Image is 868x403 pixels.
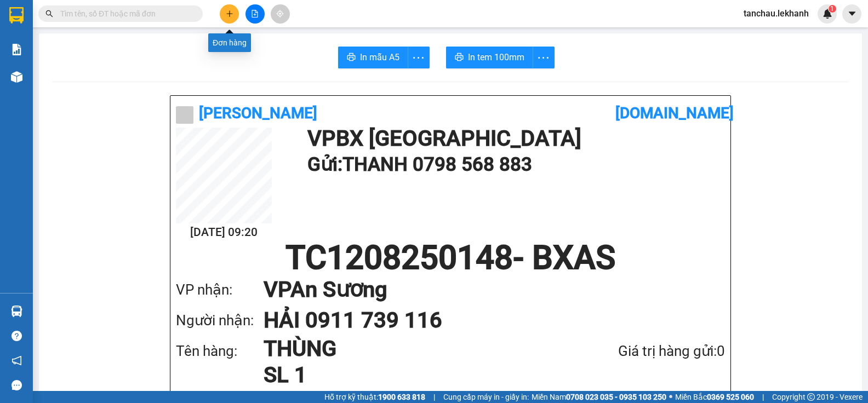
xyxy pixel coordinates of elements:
[11,44,22,55] img: solution-icon
[707,393,754,401] strong: 0369 525 060
[128,22,222,36] div: HẢI
[823,9,832,19] img: icon-new-feature
[560,340,725,362] div: Giá trị hàng gửi: 0
[12,355,22,366] span: notification
[128,9,222,22] div: An Sương
[842,4,861,24] button: caret-down
[615,104,734,122] b: [DOMAIN_NAME]
[533,47,555,68] button: more
[45,10,53,18] span: search
[128,10,155,22] span: Nhận:
[264,274,703,305] h1: VP An Sương
[251,10,259,18] span: file-add
[176,223,272,241] h2: [DATE] 09:20
[566,393,666,401] strong: 0708 023 035 - 0935 103 250
[347,53,356,63] span: printer
[276,10,284,18] span: aim
[307,128,719,149] h1: VP BX [GEOGRAPHIC_DATA]
[675,391,754,403] span: Miền Bắc
[829,5,836,13] sup: 1
[762,391,764,403] span: |
[9,7,24,24] img: logo-vxr
[60,8,190,20] input: Tìm tên, số ĐT hoặc mã đơn
[176,241,725,274] h1: TC1208250148 - BXAS
[443,391,529,403] span: Cung cấp máy in - giấy in:
[669,395,672,399] span: ⚪️
[271,4,290,24] button: aim
[408,47,430,68] button: more
[9,49,121,64] div: 0798568883
[199,104,317,122] b: [PERSON_NAME]
[830,5,834,13] span: 1
[307,149,719,180] h1: Gửi: THANH 0798 568 883
[8,71,122,84] div: 50.000
[360,50,399,64] span: In mẫu A5
[408,51,429,65] span: more
[176,340,264,362] div: Tên hàng:
[245,4,265,24] button: file-add
[533,51,554,65] span: more
[11,306,22,317] img: warehouse-icon
[12,331,22,341] span: question-circle
[12,380,22,390] span: message
[9,10,26,22] span: Gửi:
[264,336,560,362] h1: THÙNG
[226,10,233,18] span: plus
[532,391,666,403] span: Miền Nam
[378,393,425,401] strong: 1900 633 818
[807,393,815,401] span: copyright
[847,9,857,19] span: caret-down
[338,47,408,68] button: printerIn mẫu A5
[735,7,818,20] span: tanchau.lekhanh
[9,9,121,36] div: BX [GEOGRAPHIC_DATA]
[176,279,264,301] div: VP nhận:
[264,362,560,388] h1: SL 1
[446,47,533,68] button: printerIn tem 100mm
[128,36,222,51] div: 0911739116
[11,71,22,83] img: warehouse-icon
[455,53,464,63] span: printer
[433,391,435,403] span: |
[9,36,121,49] div: THANH
[176,309,264,332] div: Người nhận:
[220,4,239,24] button: plus
[468,50,524,64] span: In tem 100mm
[324,391,425,403] span: Hỗ trợ kỹ thuật:
[8,72,25,83] span: CR :
[264,305,703,336] h1: HẢI 0911 739 116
